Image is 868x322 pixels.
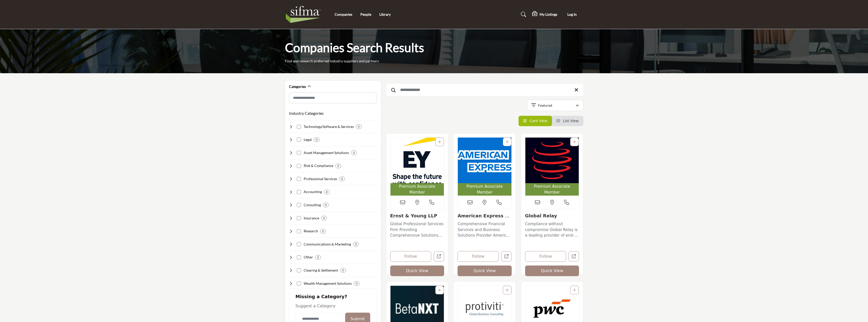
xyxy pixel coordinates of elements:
img: Global Relay [525,138,579,183]
b: 0 [316,138,318,141]
div: 0 Results For Legal [314,137,320,142]
img: Site Logo [285,4,324,25]
img: American Express Company [458,138,511,183]
div: 0 Results For Research [320,229,326,234]
a: Open Listing in new tab [390,138,444,196]
input: Select Wealth Management Solutions checkbox [297,281,301,286]
a: Global Relay [525,213,557,218]
a: Add To List [506,140,509,144]
a: Comprehensive Financial Services and Business Solutions Provider American Express offers world-cl... [458,220,512,238]
b: 0 [325,203,327,207]
div: 0 Results For Clearing & Settlement [340,268,346,273]
div: 0 Results For Risk & Compliance [335,164,341,168]
span: Suggest a Category [296,304,336,308]
h4: Other: Encompassing various other services and organizations supporting the securities industry e... [304,255,313,260]
b: 0 [355,242,357,246]
button: Industry Categories [289,110,324,116]
a: Add To List [506,288,509,292]
div: My Listings [532,11,557,17]
h3: Ernst & Young LLP [390,213,444,219]
span: Log In [567,12,577,16]
a: Open global-relay in new tab [569,251,579,262]
button: Follow [525,251,566,262]
p: Global Professional Services Firm Providing Comprehensive Solutions for Financial Institutions Fr... [390,221,444,238]
h3: Global Relay [525,213,579,219]
a: Compliance without compromise Global Relay is a leading provider of end-to-end compliance solutio... [525,220,579,238]
a: Library [379,12,391,16]
b: 0 [341,177,343,181]
a: Add To List [573,140,576,144]
div: 0 Results For Communications & Marketing [353,242,359,247]
input: Search Keyword [386,84,583,96]
div: 0 Results For Wealth Management Solutions [354,281,360,286]
p: Compliance without compromise Global Relay is a leading provider of end-to-end compliance solutio... [525,221,579,238]
a: People [360,12,371,16]
b: 0 [317,256,319,259]
a: Open Listing in new tab [458,138,511,196]
b: 0 [358,125,360,128]
span: List View [563,119,578,123]
div: 0 Results For Accounting [324,190,330,194]
a: Companies [335,12,352,16]
a: Add To List [438,288,441,292]
h4: Research: Conducting market, financial, economic, and industry research for securities industry p... [304,229,318,234]
button: Quick View [390,266,444,276]
div: 0 Results For Asset Management Solutions [351,150,357,155]
b: 0 [323,216,325,220]
input: Select Risk & Compliance checkbox [297,164,301,168]
li: Card View [519,116,552,126]
button: Follow [390,251,431,262]
h4: Accounting: Providing financial reporting, auditing, tax, and advisory services to securities ind... [304,189,322,194]
img: Ernst & Young LLP [390,138,444,183]
b: 0 [322,230,324,233]
input: Select Technology/Software & Services checkbox [297,125,301,129]
li: List View [552,116,583,126]
h4: Wealth Management Solutions: Providing comprehensive wealth management services to high-net-worth... [304,281,352,286]
input: Select Research checkbox [297,229,301,233]
input: Select Professional Services checkbox [297,177,301,181]
b: 0 [337,164,339,168]
button: Quick View [458,266,512,276]
h2: Categories [289,84,306,89]
input: Select Legal checkbox [297,138,301,142]
h4: Professional Services: Delivering staffing, training, and outsourcing services to support securit... [304,176,337,181]
a: View List [556,119,579,123]
a: Open ernst-young-llp in new tab [434,251,444,262]
b: 0 [326,190,328,194]
h4: Legal: Providing legal advice, compliance support, and litigation services to securities industry... [304,137,312,142]
h4: Technology/Software & Services: Developing and implementing technology solutions to support secur... [304,124,354,129]
p: Comprehensive Financial Services and Business Solutions Provider American Express offers world-cl... [458,221,512,238]
a: Add To List [438,140,441,144]
h4: Communications & Marketing: Delivering marketing, public relations, and investor relations servic... [304,242,351,247]
button: Log In [561,10,583,19]
h3: American Express Company [458,213,512,219]
h4: Asset Management Solutions: Offering investment strategies, portfolio management, and performance... [304,150,349,155]
button: Quick View [525,266,579,276]
h4: Consulting: Providing strategic, operational, and technical consulting services to securities ind... [304,202,321,207]
p: Find and research preferred industry suppliers and partners [285,59,379,64]
input: Select Consulting checkbox [297,203,301,207]
span: Card View [529,119,547,123]
input: Select Accounting checkbox [297,190,301,194]
input: Search Category [289,92,377,103]
div: 0 Results For Professional Services [339,177,345,181]
span: Premium Associate Member [459,184,510,195]
div: 0 Results For Insurance [321,216,327,220]
input: Select Insurance checkbox [297,216,301,220]
h4: Risk & Compliance: Helping securities industry firms manage risk, ensure compliance, and prevent ... [304,163,333,168]
input: Select Clearing & Settlement checkbox [297,268,301,272]
div: 0 Results For Other [315,255,321,260]
a: Open american-express-company in new tab [501,251,512,262]
button: Featured [527,100,583,111]
h5: My Listings [540,12,557,17]
input: Select Other checkbox [297,255,301,259]
a: Add To List [573,288,576,292]
h2: Missing a Category? [296,294,370,303]
h1: Companies Search Results [285,40,424,55]
a: Search [516,10,529,18]
button: Follow [458,251,499,262]
span: Premium Associate Member [526,184,578,195]
div: 0 Results For Consulting [323,203,329,207]
p: Featured [538,103,552,108]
